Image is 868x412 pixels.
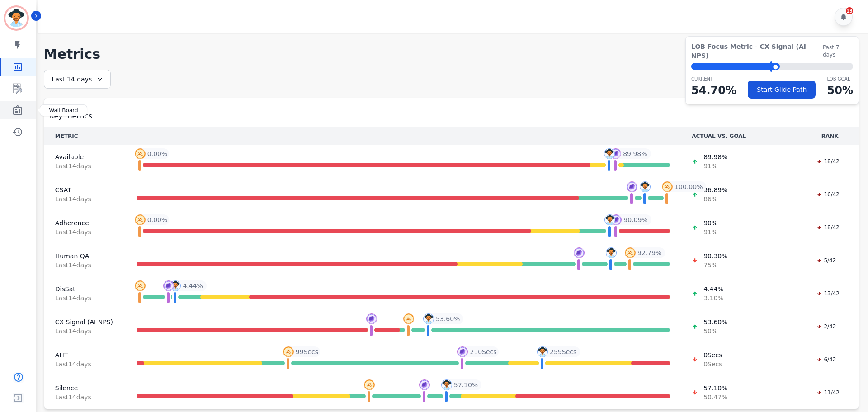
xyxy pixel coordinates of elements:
[55,393,115,402] span: Last 14 day s
[662,181,673,192] img: profile-pic
[470,347,496,356] span: 210 Secs
[703,218,717,227] span: 90 %
[703,294,723,303] span: 3.10 %
[419,379,430,390] img: profile-pic
[675,182,703,191] span: 100.00 %
[812,190,844,199] div: 16/42
[436,314,460,323] span: 53.60 %
[55,227,115,237] span: Last 14 day s
[55,384,115,393] span: Silence
[55,260,115,270] span: Last 14 day s
[637,248,661,257] span: 92.79 %
[827,82,853,99] p: 50 %
[827,76,853,82] p: LOB Goal
[44,70,111,89] div: Last 14 days
[703,360,722,369] span: 0 Secs
[55,294,115,303] span: Last 14 day s
[812,256,840,265] div: 5/42
[703,152,727,161] span: 89.98 %
[55,317,115,327] span: CX Signal (AI NPS)
[604,214,615,225] img: profile-pic
[703,194,727,204] span: 86 %
[55,194,115,204] span: Last 14 day s
[5,7,27,29] img: Bordered avatar
[691,82,736,99] p: 54.70 %
[703,185,727,194] span: 96.89 %
[691,63,780,70] div: ⬤
[703,384,727,393] span: 57.10 %
[283,346,294,357] img: profile-pic
[703,317,727,327] span: 53.60 %
[135,148,146,159] img: profile-pic
[703,393,727,402] span: 50.47 %
[55,251,115,260] span: Human QA
[55,360,115,369] span: Last 14 day s
[163,280,174,291] img: profile-pic
[801,127,859,145] th: RANK
[846,7,853,14] div: 13
[703,350,722,360] span: 0 Secs
[610,148,621,159] img: profile-pic
[606,247,617,258] img: profile-pic
[135,280,146,291] img: profile-pic
[403,313,414,324] img: profile-pic
[627,181,637,192] img: profile-pic
[703,284,723,294] span: 4.44 %
[812,355,840,364] div: 6/42
[550,347,576,356] span: 259 Secs
[703,260,727,270] span: 75 %
[623,149,647,158] span: 89.98 %
[183,281,203,290] span: 4.44 %
[703,251,727,260] span: 90.30 %
[55,327,115,336] span: Last 14 day s
[681,127,801,145] th: ACTUAL VS. GOAL
[441,379,452,390] img: profile-pic
[55,284,115,294] span: DisSat
[55,218,115,227] span: Adherence
[691,42,823,60] span: LOB Focus Metric - CX Signal (AI NPS)
[296,347,318,356] span: 99 Secs
[691,76,736,82] p: CURRENT
[640,181,651,192] img: profile-pic
[135,214,146,225] img: profile-pic
[55,152,115,161] span: Available
[423,313,434,324] img: profile-pic
[611,214,622,225] img: profile-pic
[812,157,844,166] div: 18/42
[364,379,375,390] img: profile-pic
[170,280,181,291] img: profile-pic
[55,350,115,360] span: AHT
[703,161,727,170] span: 91 %
[748,81,816,99] button: Start Glide Path
[812,388,844,397] div: 11/42
[55,161,115,170] span: Last 14 day s
[44,46,859,62] h1: Metrics
[366,313,377,324] img: profile-pic
[823,44,853,58] span: Past 7 days
[812,289,844,298] div: 13/42
[625,247,636,258] img: profile-pic
[537,346,548,357] img: profile-pic
[44,127,126,145] th: METRIC
[147,149,167,158] span: 0.00 %
[604,148,615,159] img: profile-pic
[703,327,727,336] span: 50 %
[147,215,167,224] span: 0.00 %
[50,111,92,122] span: Key metrics
[623,215,647,224] span: 90.09 %
[574,247,585,258] img: profile-pic
[812,322,840,331] div: 2/42
[457,346,468,357] img: profile-pic
[703,227,717,237] span: 91 %
[55,185,115,194] span: CSAT
[454,380,478,389] span: 57.10 %
[812,223,844,232] div: 18/42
